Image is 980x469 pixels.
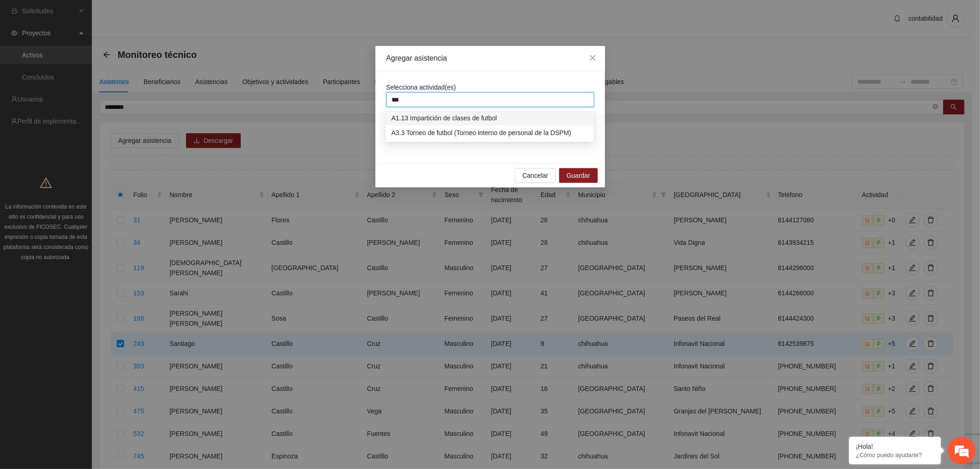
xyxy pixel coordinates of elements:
[515,168,555,183] button: Cancelar
[391,113,588,123] div: A1.13 Impartición de clases de futbol
[856,443,934,450] div: ¡Hola!
[53,123,127,215] span: Estamos en línea.
[589,54,596,62] span: close
[5,251,175,283] textarea: Escriba su mensaje y pulse “Intro”
[386,125,594,140] div: A3.3 Torneo de futbol (Torneo interno de personal de la DSPM)
[566,170,590,181] span: Guardar
[522,170,548,181] span: Cancelar
[580,46,605,71] button: Close
[559,168,597,183] button: Guardar
[386,111,594,125] div: A1.13 Impartición de clases de futbol
[151,5,173,27] div: Minimizar ventana de chat en vivo
[386,84,456,91] span: Selecciona actividad(es)
[856,452,934,458] p: ¿Cómo puedo ayudarte?
[391,128,588,138] div: A3.3 Torneo de futbol (Torneo interno de personal de la DSPM)
[48,47,154,59] div: Chatee con nosotros ahora
[386,53,594,63] div: Agregar asistencia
